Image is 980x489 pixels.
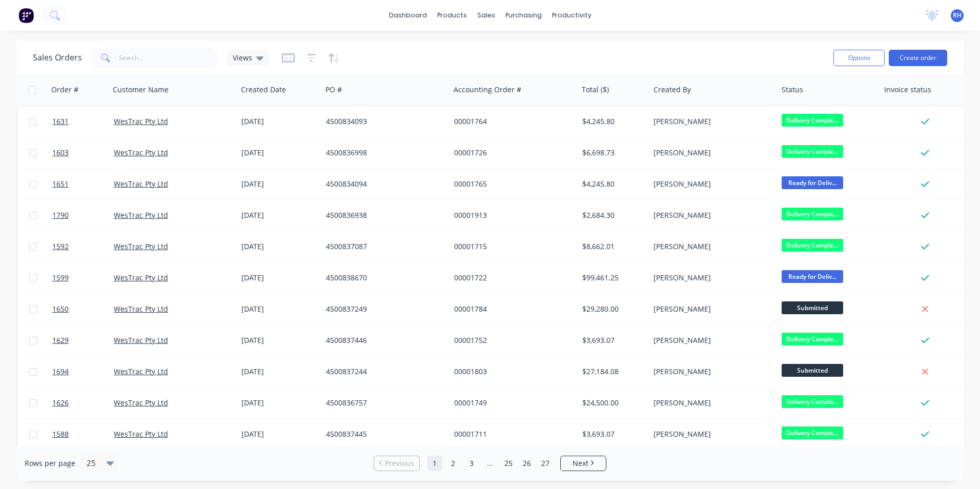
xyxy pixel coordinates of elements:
[782,301,843,314] span: Submitted
[445,456,461,471] a: Page 2
[241,241,318,252] div: [DATE]
[427,456,442,471] a: Page 1 is your current page
[782,145,843,158] span: Delivery Comple...
[241,116,318,127] div: [DATE]
[782,426,843,439] span: Delivery Comple...
[654,304,767,314] div: [PERSON_NAME]
[241,335,318,345] div: [DATE]
[52,366,69,377] span: 1694
[782,239,843,252] span: Delivery Comple...
[454,85,521,95] div: Accounting Order #
[52,294,114,324] a: 1650
[114,366,168,376] a: WesTrac Pty Ltd
[385,458,414,468] span: Previous
[582,304,643,314] div: $29,280.00
[782,114,843,127] span: Delivery Comple...
[472,8,500,23] div: sales
[582,241,643,252] div: $8,662.01
[582,429,643,439] div: $3,693.07
[52,179,69,189] span: 1651
[500,8,547,23] div: purchasing
[654,273,767,283] div: [PERSON_NAME]
[52,262,114,293] a: 1599
[326,366,440,377] div: 4500837244
[241,273,318,283] div: [DATE]
[114,304,168,314] a: WesTrac Pty Ltd
[114,148,168,157] a: WesTrac Pty Ltd
[654,85,691,95] div: Created By
[52,137,114,168] a: 1603
[52,231,114,262] a: 1592
[233,52,252,63] span: Views
[654,210,767,220] div: [PERSON_NAME]
[582,335,643,345] div: $3,693.07
[114,210,168,220] a: WesTrac Pty Ltd
[52,106,114,137] a: 1631
[953,11,962,20] span: RH
[326,116,440,127] div: 4500834093
[370,456,610,471] ul: Pagination
[654,148,767,158] div: [PERSON_NAME]
[582,398,643,408] div: $24,500.00
[241,85,286,95] div: Created Date
[547,8,597,23] div: productivity
[52,169,114,199] a: 1651
[52,335,69,345] span: 1629
[52,210,69,220] span: 1790
[654,116,767,127] div: [PERSON_NAME]
[519,456,535,471] a: Page 26
[454,335,568,345] div: 00001752
[326,148,440,158] div: 4500836998
[52,304,69,314] span: 1650
[782,270,843,283] span: Ready for Deliv...
[52,241,69,252] span: 1592
[114,398,168,407] a: WesTrac Pty Ltd
[454,148,568,158] div: 00001726
[52,200,114,231] a: 1790
[114,241,168,251] a: WesTrac Pty Ltd
[782,176,843,189] span: Ready for Deliv...
[326,241,440,252] div: 4500837087
[654,241,767,252] div: [PERSON_NAME]
[454,366,568,377] div: 00001803
[482,456,498,471] a: Jump forward
[454,273,568,283] div: 00001722
[374,458,419,468] a: Previous page
[241,148,318,158] div: [DATE]
[52,273,69,283] span: 1599
[654,366,767,377] div: [PERSON_NAME]
[326,429,440,439] div: 4500837445
[782,333,843,345] span: Delivery Comple...
[52,419,114,450] a: 1588
[241,429,318,439] div: [DATE]
[52,116,69,127] span: 1631
[782,208,843,220] span: Delivery Comple...
[454,398,568,408] div: 00001749
[432,8,472,23] div: products
[833,50,885,66] button: Options
[654,429,767,439] div: [PERSON_NAME]
[114,116,168,126] a: WesTrac Pty Ltd
[52,356,114,387] a: 1694
[573,458,588,468] span: Next
[782,364,843,377] span: Submitted
[501,456,516,471] a: Page 25
[561,458,606,468] a: Next page
[889,50,947,66] button: Create order
[114,273,168,282] a: WesTrac Pty Ltd
[454,304,568,314] div: 00001784
[454,116,568,127] div: 00001764
[464,456,479,471] a: Page 3
[654,398,767,408] div: [PERSON_NAME]
[33,53,82,63] h1: Sales Orders
[114,179,168,189] a: WesTrac Pty Ltd
[582,210,643,220] div: $2,684.30
[582,148,643,158] div: $6,698.73
[782,85,803,95] div: Status
[884,85,931,95] div: Invoice status
[326,304,440,314] div: 4500837249
[582,85,609,95] div: Total ($)
[241,179,318,189] div: [DATE]
[25,458,75,468] span: Rows per page
[454,179,568,189] div: 00001765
